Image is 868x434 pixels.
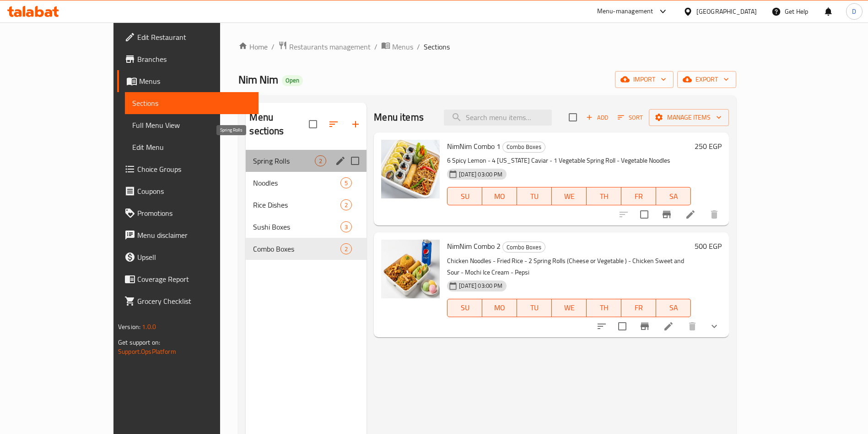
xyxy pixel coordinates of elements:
[622,74,666,85] span: import
[137,164,251,175] span: Choice Groups
[503,242,545,253] span: Combo Boxes
[341,179,351,187] span: 5
[118,321,140,333] span: Version:
[142,321,156,333] span: 1.0.0
[503,142,545,152] span: Combo Boxes
[374,41,377,52] li: /
[587,299,621,317] button: TH
[238,69,278,90] span: Nim Nim
[615,110,645,125] button: Sort
[502,242,545,253] div: Combo Boxes
[703,203,725,225] button: delete
[282,77,303,84] span: Open
[634,315,656,337] button: Branch-specific-item
[587,187,621,205] button: TH
[447,239,501,253] span: NimNim Combo 2
[125,92,259,114] a: Sections
[117,224,259,246] a: Menu disclaimer
[677,71,736,88] button: export
[253,177,340,188] div: Noodles
[341,223,351,231] span: 3
[621,187,656,205] button: FR
[246,194,367,216] div: Rice Dishes2
[278,41,371,53] a: Restaurants management
[590,190,618,203] span: TH
[282,75,303,86] div: Open
[502,142,545,153] div: Combo Boxes
[132,120,251,131] span: Full Menu View
[340,199,352,210] div: items
[246,172,367,194] div: Noodles5
[685,74,729,85] span: export
[117,158,259,180] a: Choice Groups
[341,245,351,253] span: 2
[139,76,251,87] span: Menus
[447,187,482,205] button: SU
[852,6,856,16] span: D
[656,112,722,123] span: Manage items
[253,221,340,232] span: Sushi Boxes
[656,203,678,225] button: Branch-specific-item
[552,299,587,317] button: WE
[117,26,259,48] a: Edit Restaurant
[253,155,315,166] span: Spring Rolls
[374,110,424,124] h2: Menu items
[303,115,323,134] span: Select all sections
[447,155,691,166] p: 6 Spicy Lemon - 4 [US_STATE] Caviar - 1 Vegetable Spring Roll - Vegetable Noodles
[590,301,618,314] span: TH
[649,109,729,126] button: Manage items
[340,177,352,188] div: items
[137,208,251,219] span: Promotions
[517,187,552,205] button: TU
[315,155,326,166] div: items
[585,112,609,123] span: Add
[695,140,722,153] h6: 250 EGP
[685,209,696,220] a: Edit menu item
[625,301,652,314] span: FR
[625,190,652,203] span: FR
[132,98,251,109] span: Sections
[341,201,351,209] span: 2
[253,199,340,210] span: Rice Dishes
[663,321,674,332] a: Edit menu item
[253,243,340,254] span: Combo Boxes
[340,243,352,254] div: items
[117,48,259,70] a: Branches
[517,299,552,317] button: TU
[660,190,687,203] span: SA
[246,238,367,260] div: Combo Boxes2
[246,150,367,172] div: Spring Rolls2edit
[381,240,440,298] img: NimNim Combo 2
[137,32,251,43] span: Edit Restaurant
[334,154,347,168] button: edit
[392,41,413,52] span: Menus
[246,216,367,238] div: Sushi Boxes3
[417,41,420,52] li: /
[117,70,259,92] a: Menus
[137,274,251,285] span: Coverage Report
[447,299,482,317] button: SU
[555,190,583,203] span: WE
[613,317,632,336] span: Select to update
[582,110,612,125] span: Add item
[451,301,479,314] span: SU
[656,187,691,205] button: SA
[117,202,259,224] a: Promotions
[521,301,548,314] span: TU
[323,113,345,135] span: Sort sections
[345,113,367,135] button: Add section
[137,252,251,263] span: Upsell
[555,301,583,314] span: WE
[125,136,259,158] a: Edit Menu
[117,268,259,290] a: Coverage Report
[249,110,309,138] h2: Menu sections
[486,301,513,314] span: MO
[621,299,656,317] button: FR
[118,336,160,348] span: Get support on:
[582,110,612,125] button: Add
[137,296,251,307] span: Grocery Checklist
[315,157,326,165] span: 2
[635,205,654,224] span: Select to update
